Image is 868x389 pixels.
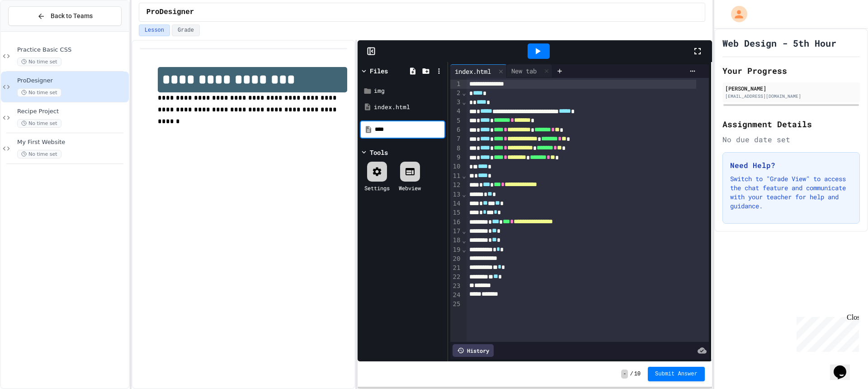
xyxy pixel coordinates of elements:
span: No time set [17,58,61,66]
div: 13 [450,190,462,199]
iframe: chat widget [830,353,859,380]
div: 2 [450,89,462,98]
div: History [453,344,494,357]
div: 22 [450,273,462,282]
div: index.html [450,67,495,76]
div: My Account [722,4,750,24]
div: 19 [450,245,462,255]
span: Back to Teams [51,11,93,21]
span: Fold line [462,227,466,235]
span: - [621,370,628,379]
span: Fold line [462,98,466,106]
div: 14 [450,199,462,208]
div: 5 [450,116,462,125]
div: index.html [450,64,507,78]
span: Fold line [462,172,466,179]
span: ProDesigner [146,7,194,18]
div: 23 [450,282,462,291]
h3: Need Help? [730,160,852,171]
iframe: chat widget [793,313,859,352]
div: New tab [507,64,552,78]
h2: Assignment Details [722,118,860,130]
button: Back to Teams [8,6,122,26]
div: 12 [450,181,462,190]
div: 18 [450,236,462,245]
span: Fold line [462,191,466,198]
div: 9 [450,153,462,162]
div: Tools [370,148,388,157]
div: Settings [364,184,390,192]
div: 24 [450,291,462,300]
h1: Web Design - 5th Hour [722,37,836,49]
span: ProDesigner [17,77,127,85]
div: img [374,86,444,96]
span: My First Website [17,139,127,146]
div: No due date set [722,134,860,145]
div: index.html [374,103,444,112]
button: Submit Answer [648,367,705,381]
span: Fold line [462,89,466,96]
div: [EMAIL_ADDRESS][DOMAIN_NAME] [725,93,857,100]
h2: Your Progress [722,64,860,77]
div: 8 [450,144,462,153]
span: 10 [634,370,641,378]
div: 6 [450,125,462,134]
div: 17 [450,227,462,236]
span: Fold line [462,237,466,244]
p: Switch to "Grade View" to access the chat feature and communicate with your teacher for help and ... [730,174,852,211]
div: 15 [450,208,462,217]
div: 7 [450,134,462,144]
div: 16 [450,218,462,227]
span: / [630,370,633,378]
button: Grade [172,24,200,36]
div: Chat with us now!Close [4,4,62,58]
div: 21 [450,264,462,273]
span: No time set [17,88,61,97]
span: No time set [17,150,61,158]
div: 25 [450,300,462,309]
div: 1 [450,80,462,89]
div: 10 [450,162,462,171]
span: Recipe Project [17,108,127,115]
button: Lesson [139,24,170,36]
div: [PERSON_NAME] [725,84,857,92]
div: New tab [507,66,541,76]
div: Files [370,66,388,76]
div: 4 [450,107,462,116]
span: Submit Answer [655,370,698,378]
span: Practice Basic CSS [17,46,127,54]
div: 11 [450,172,462,181]
div: Webview [399,184,421,192]
div: 3 [450,98,462,107]
span: No time set [17,119,61,128]
div: 20 [450,255,462,264]
span: Fold line [462,246,466,253]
